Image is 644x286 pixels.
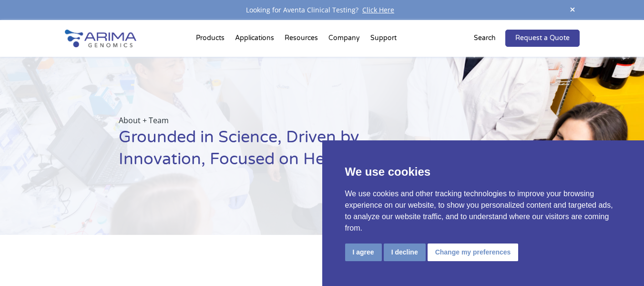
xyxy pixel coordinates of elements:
button: Change my preferences [428,244,519,261]
p: We use cookies and other tracking technologies to improve your browsing experience on our website... [345,188,622,234]
p: Search [474,32,496,44]
button: I decline [384,244,426,261]
a: Request a Quote [505,30,580,47]
h1: Grounded in Science, Driven by Innovation, Focused on Health [119,127,427,178]
a: Click Here [358,5,398,14]
p: About + Team [119,114,427,127]
button: I agree [345,244,382,261]
div: Looking for Aventa Clinical Testing? [65,4,580,16]
img: Arima-Genomics-logo [65,30,136,47]
p: We use cookies [345,163,622,180]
